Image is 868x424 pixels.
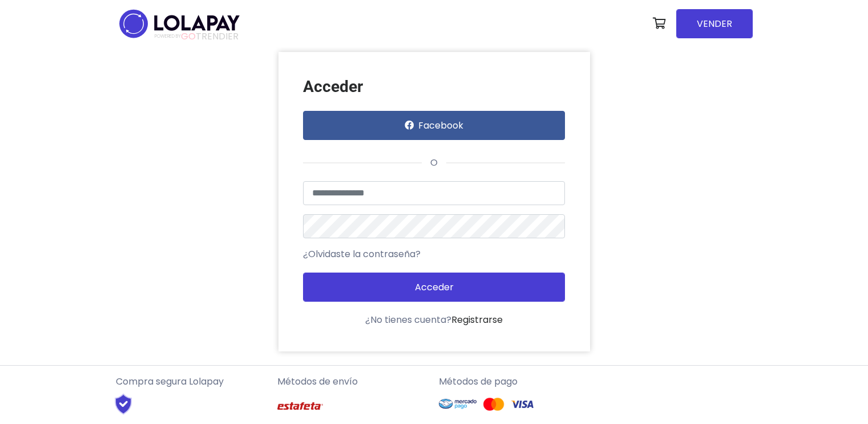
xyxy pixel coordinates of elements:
button: Acceder [303,273,565,302]
div: ¿No tienes cuenta? [303,313,565,327]
span: GO [181,30,196,43]
img: Shield Logo [104,393,143,415]
h3: Acceder [303,77,565,97]
a: ¿Olvidaste la contraseña? [303,247,421,261]
img: Visa Logo [511,397,534,411]
img: Mercado Pago Logo [439,393,477,415]
p: Compra segura Lolapay [116,375,268,389]
a: VENDER [676,9,753,38]
button: Facebook [303,111,565,140]
p: Métodos de pago [439,375,591,389]
img: Estafeta Logo [277,393,323,419]
img: logo [116,6,243,42]
img: Mastercard Logo [482,397,505,411]
p: Métodos de envío [277,375,430,389]
span: TRENDIER [155,31,239,42]
a: Registrarse [451,313,503,326]
span: POWERED BY [155,33,181,39]
span: o [422,156,446,169]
